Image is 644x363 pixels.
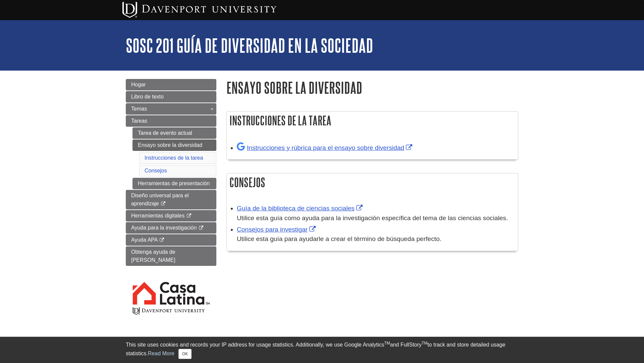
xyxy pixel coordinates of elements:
button: Close [178,349,192,359]
i: This link opens in a new window [198,226,204,230]
a: Link opens in new window [237,205,364,212]
h1: Ensayo sobre la diversidad [226,79,518,96]
span: Hogar [131,82,146,87]
span: Tareas [131,118,147,124]
span: Ayuda para la investigación [131,225,197,231]
h2: Instrucciones de la tarea [227,112,518,129]
a: Hogar [126,79,216,90]
span: Herramientas digitales [131,213,184,218]
a: Tareas [126,115,216,127]
span: Libro de texto [131,94,164,99]
i: This link opens in a new window [160,202,166,206]
div: Utilice esta guía para ayudarle a crear el término de búsqueda perfecto. [237,234,515,244]
span: Diseño universal para el aprendizaje [131,193,189,206]
a: Ayuda para la investigación [126,222,216,234]
a: Ayuda APA [126,234,216,246]
a: Herramientas de presentación [132,178,216,189]
div: This site uses cookies and records your IP address for usage statistics. Additionally, we use Goo... [126,341,518,359]
a: Instrucciones de la tarea [145,155,203,161]
a: Herramientas digitales [126,210,216,221]
a: Diseño universal para el aprendizaje [126,190,216,209]
span: Ayuda APA [131,237,158,243]
a: Link opens in new window [237,226,317,233]
a: Libro de texto [126,91,216,103]
div: Guide Page Menu [126,79,216,327]
div: Utilice esta guía como ayuda para la investigación específica del tema de las ciencias sociales. [237,213,515,223]
a: Obtenga ayuda de [PERSON_NAME] [126,246,216,266]
sup: TM [422,341,427,346]
a: Temas [126,103,216,115]
a: Link opens in new window [237,144,414,151]
sup: TM [384,341,390,346]
i: This link opens in a new window [159,238,165,242]
i: This link opens in a new window [186,214,192,218]
a: Tarea de evento actual [132,127,216,139]
a: Ensayo sobre la diversidad [132,139,216,151]
img: Davenport University [122,2,276,18]
span: Temas [131,106,147,112]
a: Consejos [145,168,167,173]
a: SOSC 201 Guía de Diversidad en la Sociedad [126,35,373,56]
h2: Consejos [227,173,518,191]
a: Read More [148,351,174,356]
span: Obtenga ayuda de [PERSON_NAME] [131,249,175,263]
